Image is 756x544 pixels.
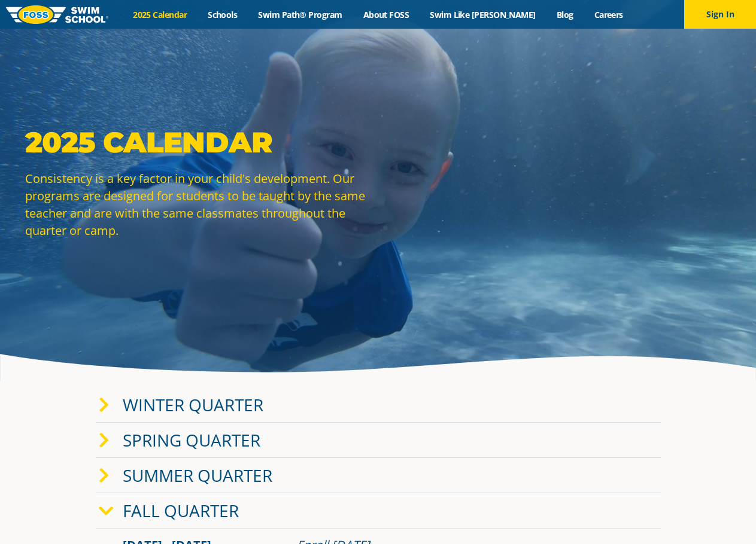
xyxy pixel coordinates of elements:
[248,9,353,20] a: Swim Path® Program
[546,9,584,20] a: Blog
[123,464,272,487] a: Summer Quarter
[25,125,272,160] strong: 2025 Calendar
[353,9,420,20] a: About FOSS
[123,429,260,451] a: Spring Quarter
[6,5,108,24] img: FOSS Swim School Logo
[584,9,633,20] a: Careers
[123,9,198,20] a: 2025 Calendar
[198,9,248,20] a: Schools
[420,9,546,20] a: Swim Like [PERSON_NAME]
[123,393,263,416] a: Winter Quarter
[123,499,239,522] a: Fall Quarter
[25,170,372,239] p: Consistency is a key factor in your child's development. Our programs are designed for students t...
